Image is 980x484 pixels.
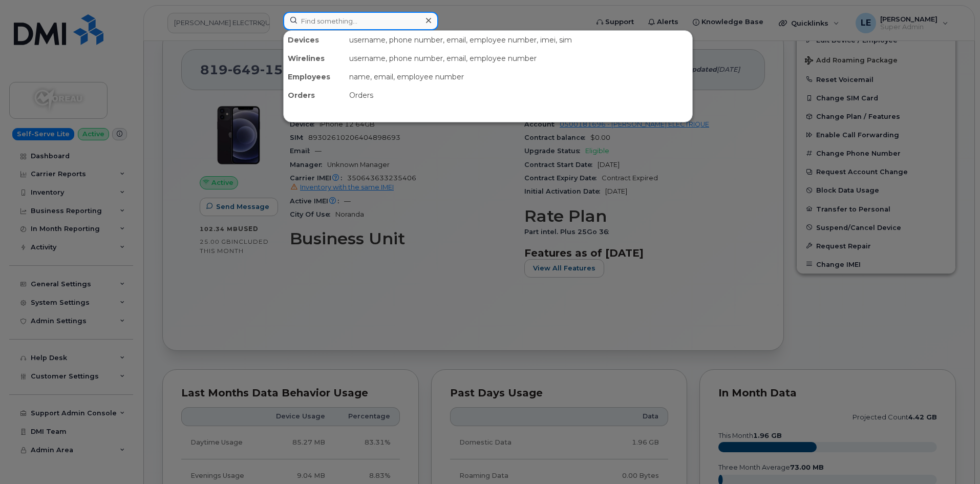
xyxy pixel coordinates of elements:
div: Wirelines [284,49,345,68]
div: username, phone number, email, employee number, imei, sim [345,31,692,49]
div: username, phone number, email, employee number [345,49,692,68]
input: Find something... [283,12,438,30]
div: Devices [284,31,345,49]
div: Orders [345,86,692,104]
div: Orders [284,86,345,104]
div: Employees [284,68,345,86]
div: name, email, employee number [345,68,692,86]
